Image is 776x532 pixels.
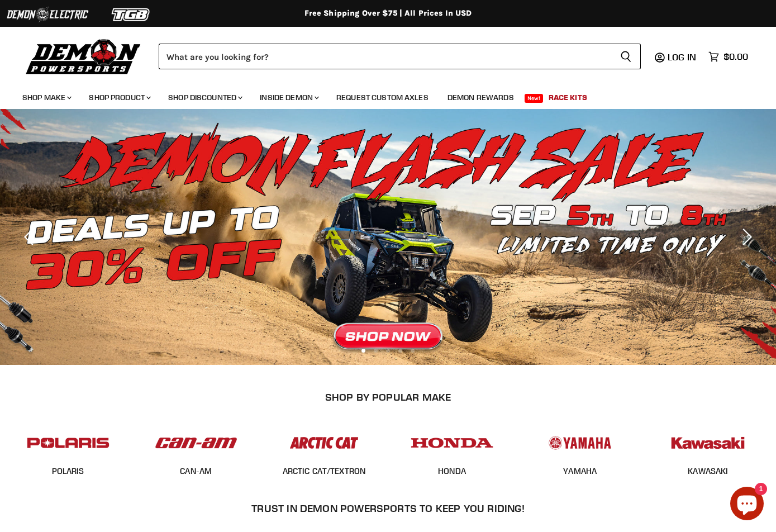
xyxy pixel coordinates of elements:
span: KAWASAKI [688,466,728,477]
inbox-online-store-chat: Shopify online store chat [727,487,767,523]
span: HONDA [438,466,466,477]
h2: Trust In Demon Powersports To Keep You Riding! [27,502,750,514]
h2: SHOP BY POPULAR MAKE [14,391,763,403]
a: Request Custom Axles [328,86,437,109]
li: Page dot 1 [361,349,365,353]
img: TGB Logo 2 [89,4,173,25]
span: Log in [668,51,696,63]
span: New! [525,94,544,103]
button: Previous [20,226,42,248]
input: Search [159,44,611,69]
a: KAWASAKI [688,466,728,476]
a: Inside Demon [251,86,326,109]
form: Product [159,44,641,69]
img: POPULAR_MAKE_logo_6_76e8c46f-2d1e-4ecc-b320-194822857d41.jpg [664,426,751,460]
button: Next [734,226,756,248]
span: YAMAHA [563,466,597,477]
a: Log in [663,52,703,62]
li: Page dot 3 [386,349,390,353]
span: $0.00 [723,51,748,62]
a: Race Kits [540,86,596,109]
img: Demon Electric Logo 2 [6,4,89,25]
a: Shop Product [80,86,158,109]
a: Shop Make [14,86,78,109]
span: CAN-AM [180,466,212,477]
li: Page dot 4 [398,349,402,353]
button: Search [611,44,641,69]
ul: Main menu [14,82,745,109]
a: CAN-AM [180,466,212,476]
img: Demon Powersports [22,36,145,76]
img: POPULAR_MAKE_logo_2_dba48cf1-af45-46d4-8f73-953a0f002620.jpg [25,426,112,460]
a: YAMAHA [563,466,597,476]
a: Shop Discounted [160,86,249,109]
a: HONDA [438,466,466,476]
img: POPULAR_MAKE_logo_5_20258e7f-293c-4aac-afa8-159eaa299126.jpg [536,426,623,460]
a: $0.00 [703,49,754,65]
img: POPULAR_MAKE_logo_3_027535af-6171-4c5e-a9bc-f0eccd05c5d6.jpg [280,426,368,460]
img: POPULAR_MAKE_logo_4_4923a504-4bac-4306-a1be-165a52280178.jpg [408,426,496,460]
a: Demon Rewards [439,86,522,109]
a: ARCTIC CAT/TEXTRON [283,466,366,476]
img: POPULAR_MAKE_logo_1_adc20308-ab24-48c4-9fac-e3c1a623d575.jpg [153,426,240,460]
span: POLARIS [52,466,84,477]
span: ARCTIC CAT/TEXTRON [283,466,366,477]
li: Page dot 5 [411,349,415,353]
li: Page dot 2 [374,349,378,353]
a: POLARIS [52,466,84,476]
